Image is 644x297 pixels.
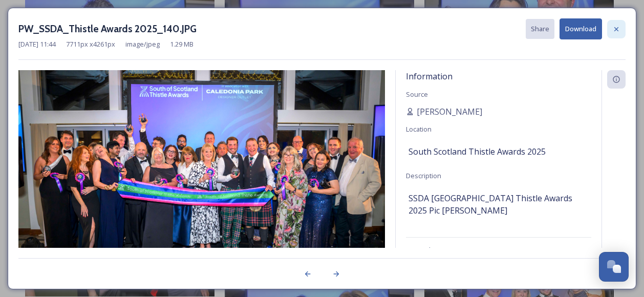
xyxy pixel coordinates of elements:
[125,39,160,49] span: image/jpeg
[409,192,589,217] span: SSDA [GEOGRAPHIC_DATA] Thistle Awards 2025 Pic [PERSON_NAME]
[66,39,115,49] span: 7711 px x 4261 px
[599,252,629,282] button: Open Chat
[526,19,554,39] button: Share
[18,39,56,49] span: [DATE] 11:44
[170,39,194,49] span: 1.29 MB
[406,245,435,254] span: Copyright
[406,171,441,180] span: Description
[18,70,385,273] img: PW_SSDA_Thistle%20Awards%202025_140.JPG
[406,90,428,99] span: Source
[406,71,453,82] span: Information
[417,105,482,118] span: [PERSON_NAME]
[406,124,432,134] span: Location
[409,145,546,158] span: South Scotland Thistle Awards 2025
[560,18,602,39] button: Download
[18,22,197,36] h3: PW_SSDA_Thistle Awards 2025_140.JPG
